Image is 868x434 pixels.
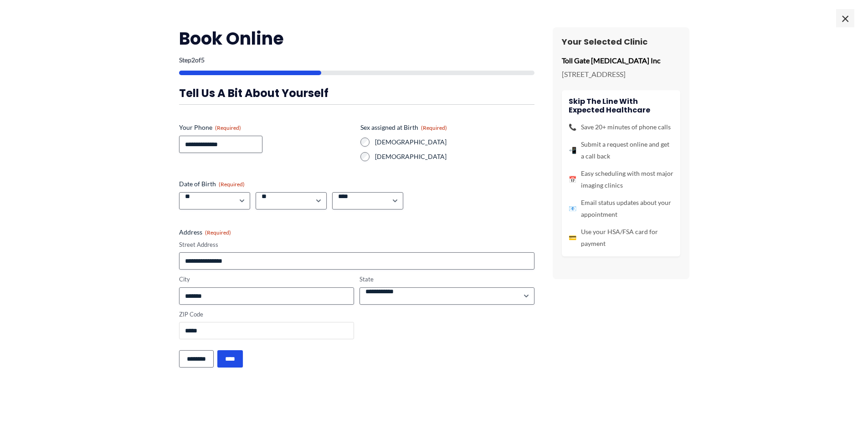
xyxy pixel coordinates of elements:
li: Submit a request online and get a call back [569,138,673,162]
h3: Tell us a bit about yourself [179,86,534,100]
span: 📧 [569,203,576,214]
span: × [836,9,854,27]
span: (Required) [205,229,231,236]
li: Save 20+ minutes of phone calls [569,121,673,133]
legend: Address [179,228,231,237]
h3: Your Selected Clinic [562,36,680,47]
h4: Skip the line with Expected Healthcare [569,97,673,114]
label: Your Phone [179,123,353,132]
label: Street Address [179,240,534,249]
span: 📲 [569,144,576,156]
label: [DEMOGRAPHIC_DATA] [375,138,534,147]
li: Email status updates about your appointment [569,197,673,220]
span: (Required) [219,181,245,188]
span: (Required) [215,124,241,131]
span: 💳 [569,232,576,244]
li: Use your HSA/FSA card for payment [569,226,673,250]
span: 2 [191,56,195,64]
span: 5 [201,56,205,64]
legend: Sex assigned at Birth [360,123,447,132]
label: ZIP Code [179,310,354,319]
p: [STREET_ADDRESS] [562,67,680,81]
label: State [360,275,534,284]
span: 📅 [569,174,576,185]
label: [DEMOGRAPHIC_DATA] [375,152,534,161]
span: (Required) [421,124,447,131]
legend: Date of Birth [179,179,245,189]
li: Easy scheduling with most major imaging clinics [569,168,673,191]
span: 📞 [569,121,576,133]
h2: Book Online [179,27,534,50]
label: City [179,275,354,284]
p: Toll Gate [MEDICAL_DATA] Inc [562,54,680,67]
p: Step of [179,57,534,63]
